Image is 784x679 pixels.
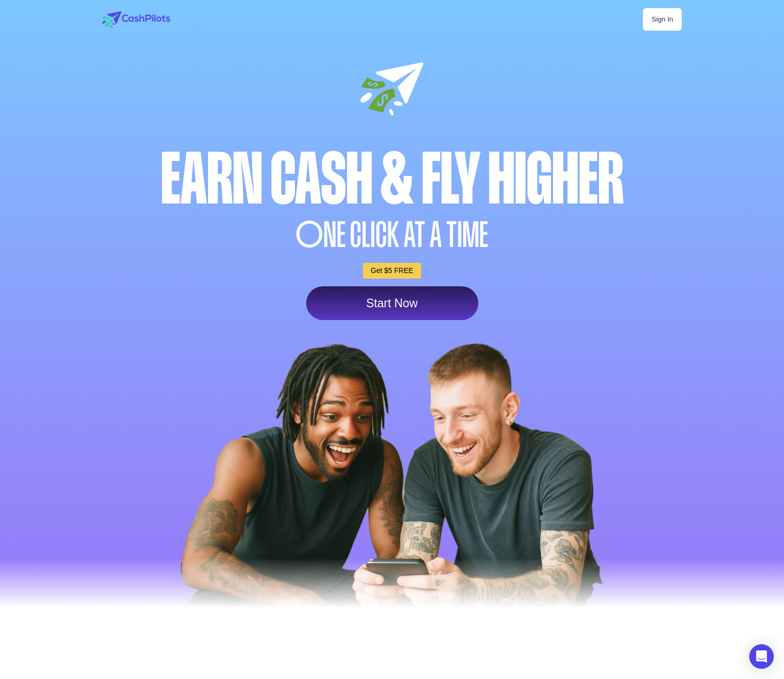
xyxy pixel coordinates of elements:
div: Earn Cash & Fly higher [100,144,684,215]
img: logo [102,11,170,28]
div: NE CLICK AT A TIME [100,217,684,253]
a: Sign In [643,8,682,31]
span: O [296,217,324,253]
div: Open Intercom Messenger [749,644,774,669]
a: Get $5 FREE [363,263,421,279]
a: Start Now [306,286,478,320]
